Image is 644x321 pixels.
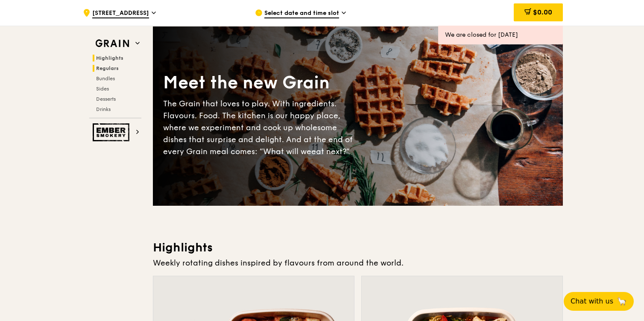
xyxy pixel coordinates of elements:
h3: Highlights [153,240,563,255]
div: The Grain that loves to play. With ingredients. Flavours. Food. The kitchen is our happy place, w... [163,98,358,158]
span: Regulars [96,65,119,71]
img: Ember Smokery web logo [93,123,132,141]
span: Bundles [96,76,115,82]
span: Sides [96,86,109,92]
span: $0.00 [533,8,552,16]
div: We are closed for [DATE] [445,31,556,39]
span: Select date and time slot [264,9,339,18]
span: 🦙 [617,296,627,306]
div: Meet the new Grain [163,71,358,94]
div: Weekly rotating dishes inspired by flavours from around the world. [153,257,563,269]
span: [STREET_ADDRESS] [92,9,149,18]
span: Desserts [96,96,116,102]
span: Drinks [96,106,111,112]
button: Chat with us🦙 [564,292,634,311]
span: Highlights [96,55,123,61]
span: eat next?” [311,147,350,156]
img: Grain web logo [93,36,132,51]
span: Chat with us [571,296,613,306]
